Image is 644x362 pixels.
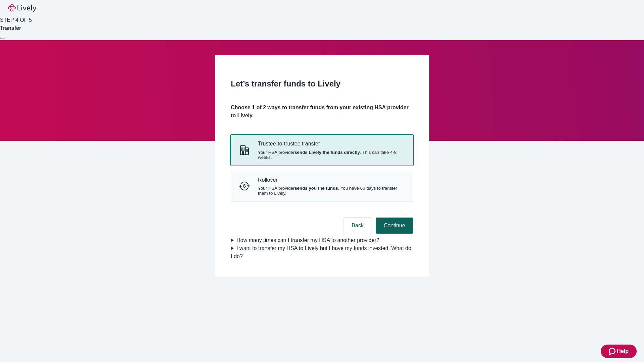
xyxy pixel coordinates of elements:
[8,4,36,12] img: Lively
[294,186,338,191] strong: sends you the funds
[231,171,413,201] button: RolloverRolloverYour HSA providersends you the funds. You have 60 days to transfer them to Lively.
[601,345,637,358] button: Zendesk support iconHelp
[343,218,372,234] button: Back
[258,140,405,147] p: Trustee-to-trustee transfer
[376,218,413,234] button: Continue
[231,78,413,90] h2: Let’s transfer funds to Lively
[258,150,405,160] span: Your HSA provider . This can take 4-8 weeks.
[617,347,629,355] span: Help
[231,104,413,120] h4: Choose 1 of 2 ways to transfer funds from your existing HSA provider to Lively.
[231,135,413,165] button: Trustee-to-trusteeTrustee-to-trustee transferYour HSA providersends Lively the funds directly. Th...
[294,150,360,155] strong: sends Lively the funds directly
[231,236,413,244] summary: How many times can I transfer my HSA to another provider?
[239,145,250,156] svg: Trustee-to-trustee
[239,181,250,191] svg: Rollover
[258,186,405,196] span: Your HSA provider . You have 60 days to transfer them to Lively.
[231,244,413,260] summary: I want to transfer my HSA to Lively but I have my funds invested. What do I do?
[258,177,405,183] p: Rollover
[609,347,617,355] svg: Zendesk support icon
